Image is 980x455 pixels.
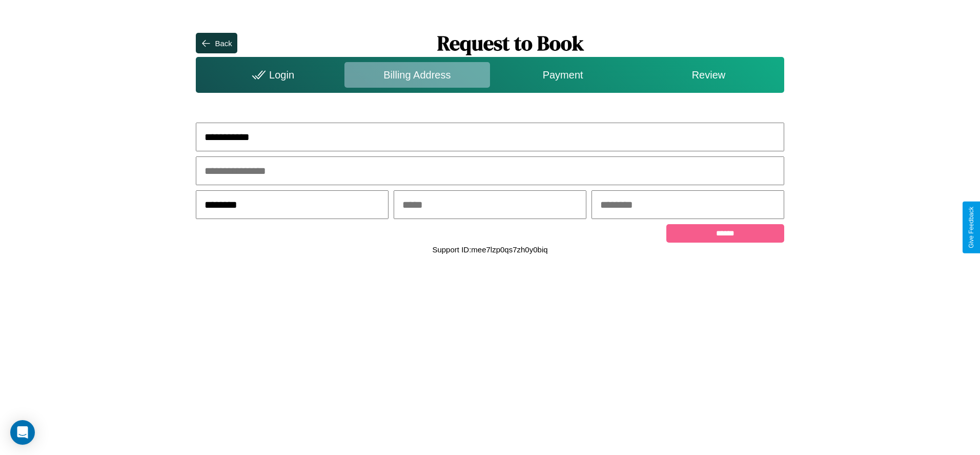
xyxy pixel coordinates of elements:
[490,62,636,88] div: Payment
[215,39,232,48] div: Back
[636,62,781,88] div: Review
[10,420,35,445] div: Open Intercom Messenger
[432,243,547,256] p: Support ID: mee7lzp0qs7zh0y0biq
[198,62,344,88] div: Login
[237,29,784,57] h1: Request to Book
[344,62,490,88] div: Billing Address
[968,207,975,248] div: Give Feedback
[196,33,237,53] button: Back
